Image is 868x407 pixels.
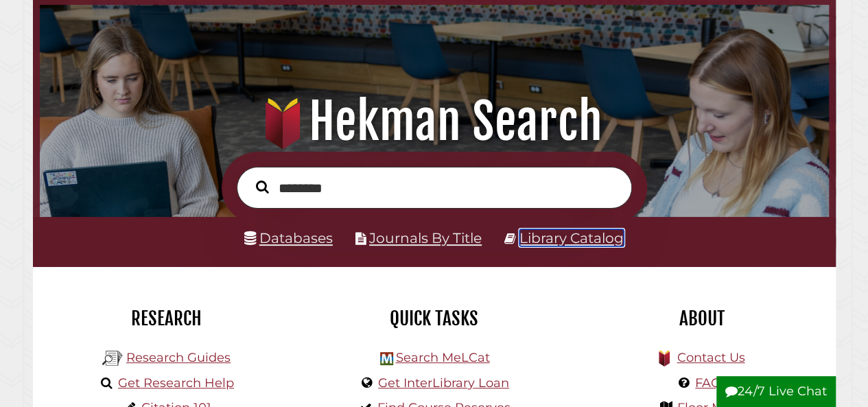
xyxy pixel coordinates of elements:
h2: Research [43,307,290,330]
h2: Quick Tasks [311,307,558,330]
img: Hekman Library Logo [380,352,393,365]
a: Databases [244,229,333,246]
h2: About [578,307,825,330]
a: Get Research Help [118,375,234,391]
a: FAQs [695,375,727,391]
button: Search [249,177,276,197]
i: Search [256,180,269,194]
a: Library Catalog [519,229,624,246]
a: Search MeLCat [395,350,489,365]
a: Get InterLibrary Loan [378,375,509,391]
h1: Hekman Search [52,91,815,152]
a: Contact Us [677,350,744,365]
a: Journals By Title [369,229,482,246]
a: Research Guides [126,350,231,365]
img: Hekman Library Logo [102,348,123,369]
